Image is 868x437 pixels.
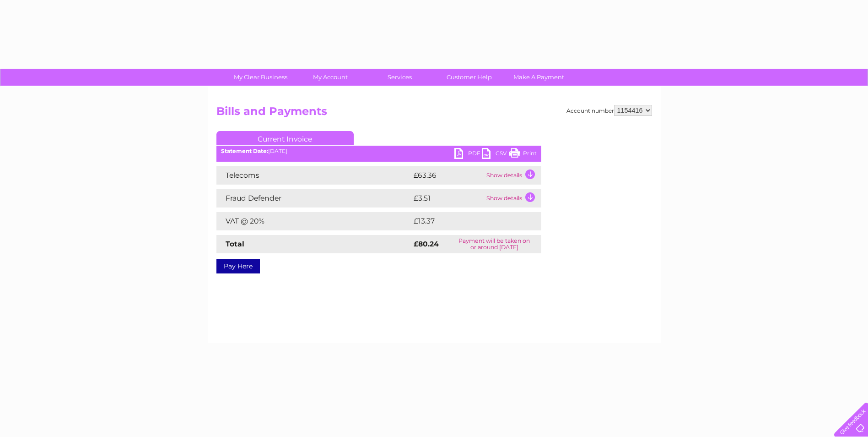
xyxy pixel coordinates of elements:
a: Pay Here [216,259,260,273]
strong: Total [226,240,244,248]
a: Customer Help [431,69,507,86]
td: Show details [484,189,541,208]
td: Payment will be taken on or around [DATE] [447,235,541,253]
td: Fraud Defender [216,189,411,208]
a: Print [509,148,537,161]
td: £13.37 [411,212,522,230]
a: PDF [454,148,482,161]
a: Make A Payment [501,69,577,86]
a: CSV [482,148,509,161]
b: Statement Date: [221,147,268,154]
td: £63.36 [411,166,484,185]
a: Current Invoice [216,131,354,145]
td: VAT @ 20% [216,212,411,230]
a: My Account [292,69,368,86]
a: Services [362,69,437,86]
td: Show details [484,166,541,185]
td: Telecoms [216,166,411,185]
strong: £80.24 [414,240,439,248]
h2: Bills and Payments [216,105,652,122]
td: £3.51 [411,189,484,208]
a: My Clear Business [223,69,298,86]
div: Account number [566,105,652,116]
div: [DATE] [216,148,541,154]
